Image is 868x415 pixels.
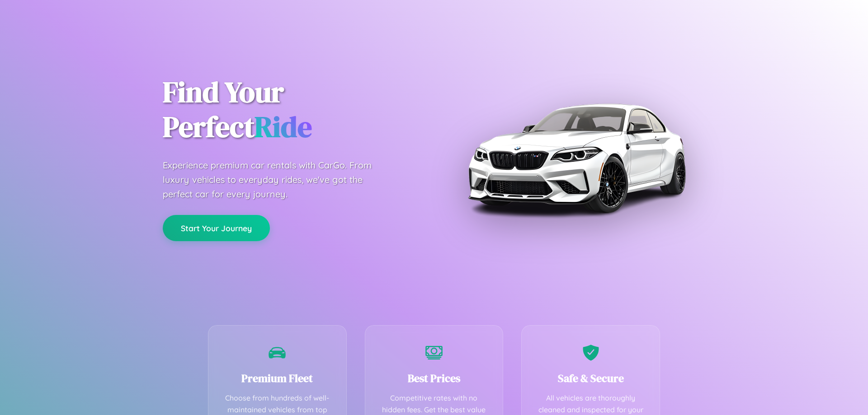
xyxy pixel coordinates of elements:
[535,371,646,386] h3: Safe & Secure
[222,371,333,386] h3: Premium Fleet
[163,75,420,145] h1: Find Your Perfect
[163,215,270,241] button: Start Your Journey
[463,45,689,271] img: Premium BMW car rental vehicle
[379,371,490,386] h3: Best Prices
[255,107,312,146] span: Ride
[163,158,389,201] p: Experience premium car rentals with CarGo. From luxury vehicles to everyday rides, we've got the ...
